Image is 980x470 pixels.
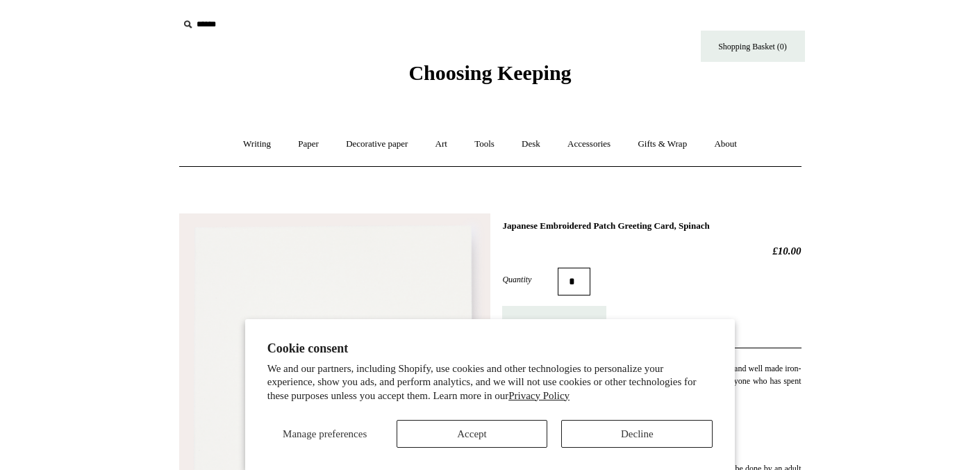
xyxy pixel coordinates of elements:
label: Quantity [502,273,558,286]
a: Writing [231,126,283,163]
a: Decorative paper [333,126,420,163]
a: About [701,126,749,163]
button: Decline [561,420,713,448]
button: Accept [397,420,548,448]
p: Something for a party bag or stocking filler, these extremely detailed and well made iron-patches... [502,362,801,400]
a: Choosing Keeping [408,72,571,82]
a: Paper [285,126,331,163]
a: Desk [509,126,553,163]
span: Manage preferences [283,428,367,439]
a: Art [423,126,460,163]
a: Shopping Basket (0) [701,31,805,62]
span: Choosing Keeping [408,61,571,84]
a: Privacy Policy [508,390,570,401]
a: Tools [462,126,507,163]
h2: £10.00 [502,245,801,257]
a: Accessories [555,126,623,163]
h1: Japanese Embroidered Patch Greeting Card, Spinach [502,220,801,232]
button: Manage preferences [267,420,383,448]
p: We and our partners, including Shopify, use cookies and other technologies to personalize your ex... [267,362,713,403]
h2: Cookie consent [267,341,713,356]
a: Gifts & Wrap [625,126,699,163]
